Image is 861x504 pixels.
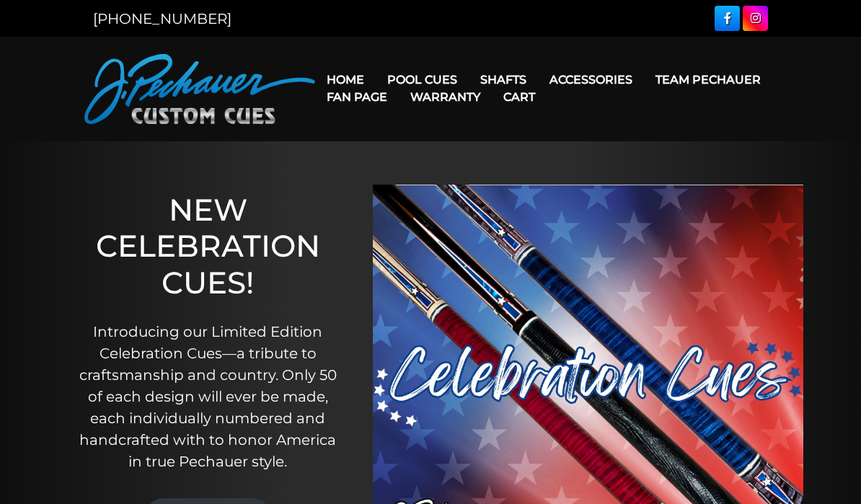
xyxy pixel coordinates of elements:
img: Pechauer Custom Cues [84,54,315,124]
h1: NEW CELEBRATION CUES! [72,192,345,301]
a: Team Pechauer [644,61,772,98]
a: Warranty [399,79,492,115]
a: [PHONE_NUMBER] [93,10,231,27]
p: Introducing our Limited Edition Celebration Cues—a tribute to craftsmanship and country. Only 50 ... [72,321,345,472]
a: Pool Cues [376,61,469,98]
a: Shafts [469,61,538,98]
a: Home [315,61,376,98]
a: Fan Page [315,79,399,115]
a: Cart [492,79,547,115]
a: Accessories [538,61,644,98]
